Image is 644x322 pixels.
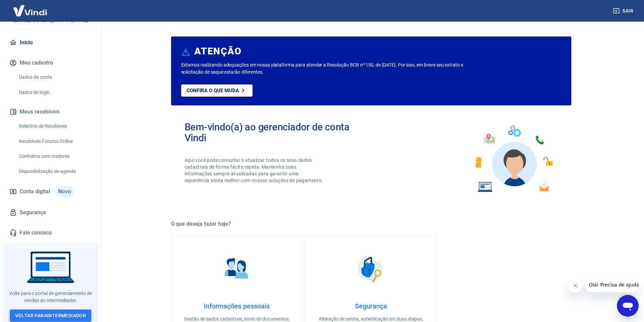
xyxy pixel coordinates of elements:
[171,221,571,227] h5: O que deseja fazer hoje?
[612,5,636,17] button: Sair
[185,122,371,143] h2: Bem-vindo(a) ao gerenciador de conta Vindi
[617,295,639,317] iframe: Botão para abrir a janela de mensagens
[569,279,582,292] iframe: Fechar mensagem
[469,122,558,196] img: Imagem de um avatar masculino com diversos icones exemplificando as funcionalidades do gerenciado...
[8,0,52,21] img: Vindi
[16,149,93,163] a: Contratos com credores
[16,85,93,99] a: Dados de login
[194,48,241,55] h6: ATENÇÃO
[4,5,57,10] span: Olá! Precisa de ajuda?
[354,252,388,286] img: Segurança
[10,309,92,322] a: Voltar paraIntermediador
[585,277,639,292] iframe: Mensagem da empresa
[16,165,93,178] a: Disponibilização de agenda
[8,205,93,220] a: Segurança
[8,183,93,200] a: Conta digitalNovo
[16,70,93,84] a: Dados da conta
[8,55,93,70] button: Meu cadastro
[8,104,93,119] button: Meus recebíveis
[182,302,291,310] h4: Informações pessoais
[16,119,93,133] a: Relatório de Recebíveis
[8,35,93,50] a: Início
[181,61,485,76] p: Estamos realizando adequações em nossa plataforma para atender a Resolução BCB nº 150, de [DATE]....
[187,88,239,94] p: Confira o que muda
[181,84,253,97] a: Confira o que muda
[185,157,325,184] p: Aqui você pode consultar e atualizar todos os seus dados cadastrais de forma fácil e rápida. Mant...
[220,252,254,286] img: Informações pessoais
[20,187,50,196] span: Conta digital
[8,225,93,240] a: Fale conosco
[55,186,74,197] span: Novo
[316,302,426,310] h4: Segurança
[16,134,93,148] a: Recebíveis Futuros Online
